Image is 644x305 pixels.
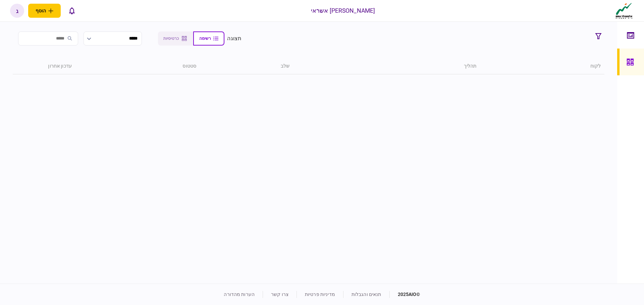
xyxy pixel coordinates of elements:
a: מדיניות פרטיות [305,292,335,297]
button: פתח רשימת התראות [65,4,79,18]
img: client company logo [614,2,634,19]
th: תהליך [293,59,480,74]
button: כרטיסיות [158,31,193,46]
th: שלב [200,59,293,74]
button: פתח תפריט להוספת לקוח [28,4,61,18]
th: לקוח [480,59,604,74]
a: תנאים והגבלות [352,292,381,297]
div: © 2025 AIO [389,291,420,298]
a: הערות מהדורה [224,292,255,297]
div: [PERSON_NAME] אשראי [311,6,375,15]
div: תצוגה [227,34,241,43]
button: ג [10,4,24,18]
a: צרו קשר [271,292,288,297]
th: סטטוס [75,59,200,74]
th: עדכון אחרון [13,59,75,74]
span: כרטיסיות [163,36,179,41]
button: רשימה [193,31,224,46]
span: רשימה [199,36,211,41]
